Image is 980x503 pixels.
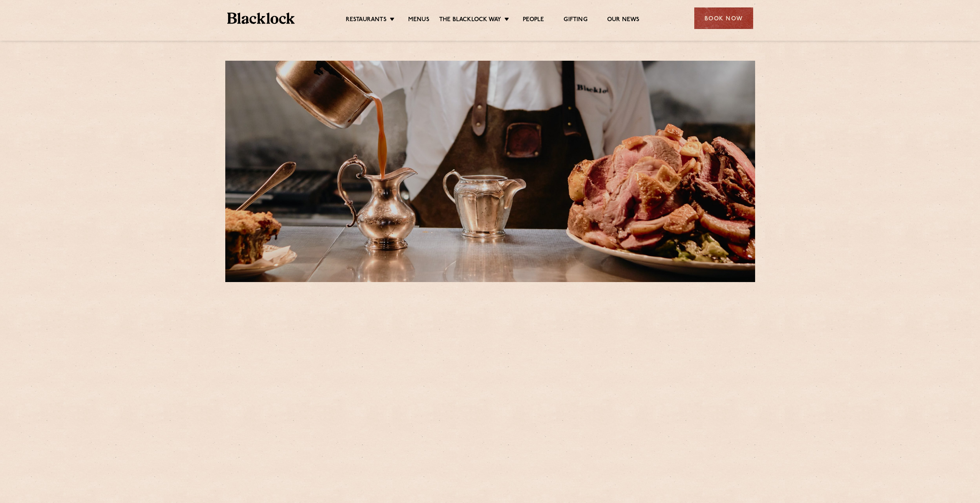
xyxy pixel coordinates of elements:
div: Book Now [694,7,753,29]
a: Menus [408,16,429,25]
a: Gifting [564,16,587,25]
a: Restaurants [346,16,387,25]
a: Our News [607,16,640,25]
a: The Blacklock Way [439,16,501,25]
a: People [523,16,544,25]
img: BL_Textured_Logo-footer-cropped.svg [227,13,295,24]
